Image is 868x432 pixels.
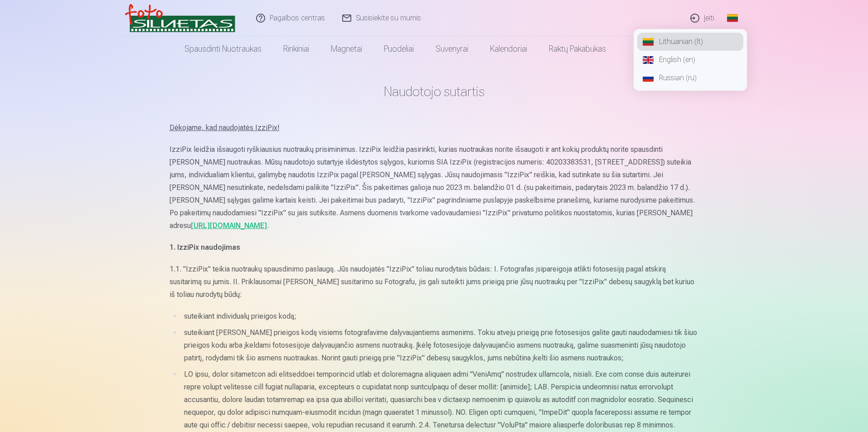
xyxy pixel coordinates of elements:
[479,36,538,62] a: Kalendoriai
[272,36,320,62] a: Rinkiniai
[637,33,743,51] a: Lithuanian (lt)
[170,143,699,232] p: IzziPix leidžia išsaugoti ryškiausius nuotraukų prisiminimus. IzziPix leidžia pasirinkti, kurias ...
[373,36,425,62] a: Puodeliai
[191,221,267,230] a: [URL][DOMAIN_NAME]
[170,123,280,132] u: Dėkojame, kad naudojatės IzziPix!
[617,36,694,62] a: All products
[637,51,743,69] a: English (en)
[170,243,240,252] strong: 1. IzziPix naudojimas
[125,4,235,33] img: /v3
[181,310,699,323] li: suteikiant individualų prieigos kodą;
[181,326,699,364] li: suteikiant [PERSON_NAME] prieigos kodą visiems fotografavime dalyvaujantiems asmenims. Tokiu atve...
[320,36,373,62] a: Magnetai
[174,36,272,62] a: Spausdinti nuotraukas
[170,83,699,100] h1: Naudotojo sutartis
[425,36,479,62] a: Suvenyrai
[634,29,747,91] nav: Global
[170,263,699,301] p: 1.1. "IzziPix" teikia nuotraukų spausdinimo paslaugą. Jūs naudojatės "IzziPix" toliau nurodytais ...
[538,36,617,62] a: Raktų pakabukas
[637,69,743,87] a: Russian (ru)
